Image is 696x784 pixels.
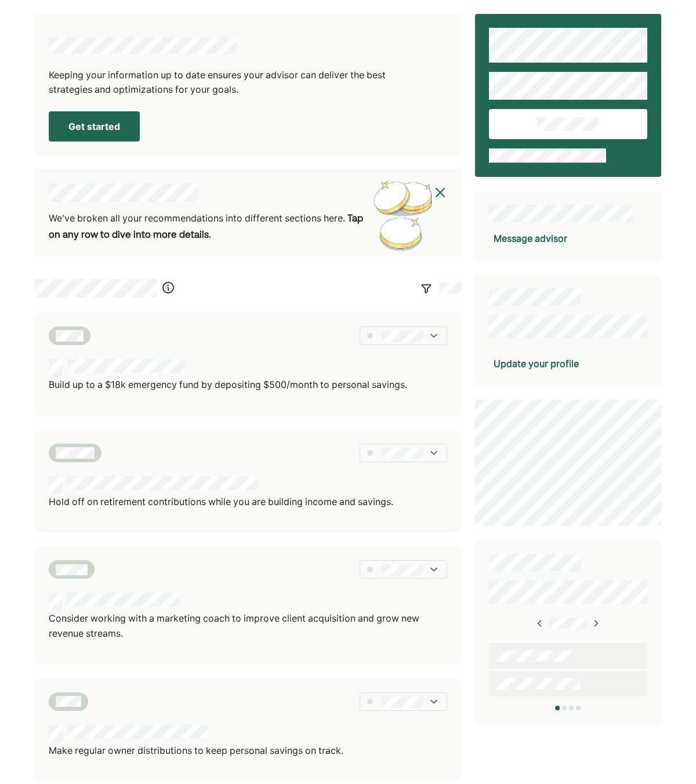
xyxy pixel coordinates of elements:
b: Tap on any row to dive into more details. [49,215,363,240]
div: We've broken all your recommendations into different sections here. [49,211,367,243]
div: Message advisor [494,231,567,245]
img: right-arrow [535,619,545,628]
p: Hold off on retirement contributions while you are building income and savings. [49,495,393,510]
p: Consider working with a marketing coach to improve client acquisition and grow new revenue streams. [49,611,447,641]
div: Keeping your information up to date ensures your advisor can deliver the best strategies and opti... [49,68,387,97]
p: Make regular owner distributions to keep personal savings on track. [49,743,343,758]
p: Build up to a $18k emergency fund by depositing $500/month to personal savings. [49,378,407,393]
div: Update your profile [494,357,579,371]
button: Get started [49,111,140,141]
img: right-arrow [591,619,600,628]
